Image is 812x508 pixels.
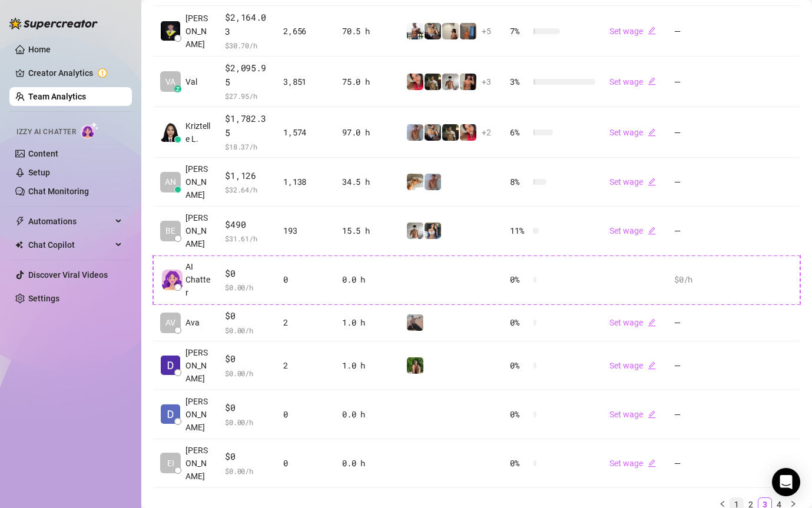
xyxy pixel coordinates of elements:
span: BE [165,224,175,237]
span: $ 32.64 /h [225,184,269,195]
span: AN [165,175,176,188]
img: Vanessa [407,74,423,90]
span: + 2 [482,126,491,139]
span: edit [648,227,656,235]
div: 1,574 [283,126,328,139]
span: right [790,500,797,507]
div: 0 [283,457,328,470]
a: Discover Viral Videos [28,270,108,280]
img: LC [407,314,423,331]
img: Vanessa [460,124,476,141]
span: Izzy AI Chatter [16,127,76,138]
td: — [667,207,735,255]
div: 2 [283,359,328,372]
div: 1.0 h [342,359,392,372]
span: $1,782.35 [225,112,269,140]
a: Chat Monitoring [28,187,89,196]
img: logo-BBDzfeDw.svg [9,18,98,29]
span: edit [648,318,656,327]
img: Wayne [460,23,476,39]
span: $0 [225,450,269,464]
span: left [719,500,726,507]
img: Zac [407,174,423,190]
img: aussieboy_j [407,223,423,239]
span: Automations [28,212,112,231]
span: AI Chatter [185,260,211,299]
span: [PERSON_NAME] [185,162,211,201]
img: Zach [460,74,476,90]
span: $ 18.37 /h [225,141,269,152]
img: Ralphy [442,23,459,39]
span: edit [648,459,656,467]
div: 0.0 h [342,457,392,470]
span: thunderbolt [15,217,25,226]
div: 3,851 [283,75,328,88]
span: $0 [225,309,269,323]
span: $0 [225,401,269,415]
div: 34.5 h [342,175,392,188]
a: Set wageedit [609,128,656,137]
div: 0.0 h [342,273,392,286]
img: Tony [425,74,441,90]
img: Derik Barron [161,356,180,375]
img: izzy-ai-chatter-avatar-DDCN_rTZ.svg [162,270,183,290]
span: $ 0.00 /h [225,324,269,336]
span: + 3 [482,75,491,88]
div: z [174,85,181,92]
a: Creator Analytics exclamation-circle [28,64,122,82]
img: Chat Copilot [15,241,23,249]
a: Content [28,149,58,158]
img: JUSTIN [407,23,423,39]
span: 11 % [510,224,529,237]
span: edit [648,77,656,85]
span: $0 [225,267,269,281]
a: Set wageedit [609,177,656,187]
span: 0 % [510,359,529,372]
span: Ava [185,316,200,329]
span: Chat Copilot [28,235,112,254]
div: 0 [283,408,328,421]
img: AI Chatter [81,122,99,139]
span: $ 0.00 /h [225,416,269,428]
div: 1,138 [283,175,328,188]
a: Set wageedit [609,459,656,468]
span: edit [648,178,656,186]
span: $ 0.00 /h [225,465,269,477]
a: Set wageedit [609,318,656,327]
span: $2,095.95 [225,61,269,89]
span: + 5 [482,25,491,38]
span: [PERSON_NAME] [185,444,211,483]
span: 6 % [510,126,529,139]
img: Tony [442,124,459,141]
td: — [667,390,735,439]
a: Set wageedit [609,361,656,370]
img: aussieboy_j [442,74,459,90]
span: edit [648,410,656,419]
span: 8 % [510,175,529,188]
span: AV [165,316,175,329]
a: Set wageedit [609,410,656,419]
span: edit [648,26,656,35]
span: $1,126 [225,169,269,183]
a: Set wageedit [609,26,656,36]
img: George [425,23,441,39]
span: 0 % [510,457,529,470]
div: Open Intercom Messenger [772,468,800,496]
td: — [667,439,735,488]
div: 193 [283,224,328,237]
img: George [425,124,441,141]
span: edit [648,128,656,137]
span: [PERSON_NAME] [185,12,211,51]
span: EI [167,457,174,470]
td: — [667,107,735,158]
td: — [667,304,735,341]
span: $0 [225,352,269,366]
span: [PERSON_NAME] [185,211,211,250]
img: Katy [425,223,441,239]
div: 70.5 h [342,25,392,38]
span: $ 27.95 /h [225,90,269,102]
span: $2,164.03 [225,11,269,38]
span: $ 0.00 /h [225,367,269,379]
td: — [667,341,735,390]
span: edit [648,361,656,370]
